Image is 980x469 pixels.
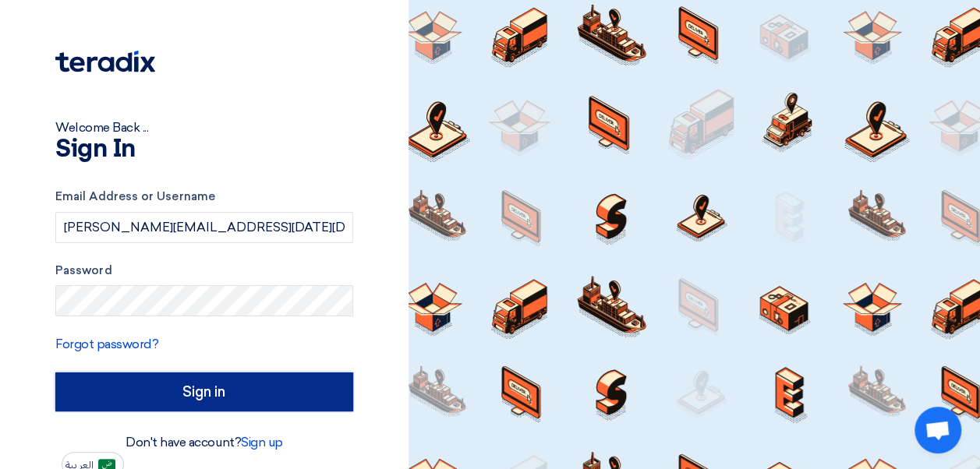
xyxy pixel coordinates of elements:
[55,433,353,452] div: Don't have account?
[55,137,353,162] h1: Sign In
[915,407,961,453] div: Open chat
[55,337,158,351] a: Forgot password?
[55,118,353,137] div: Welcome Back ...
[55,188,353,206] label: Email Address or Username
[55,51,155,72] img: Teradix logo
[55,262,353,280] label: Password
[55,372,353,411] input: Sign in
[241,435,283,450] a: Sign up
[55,212,353,243] input: Enter your business email or username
